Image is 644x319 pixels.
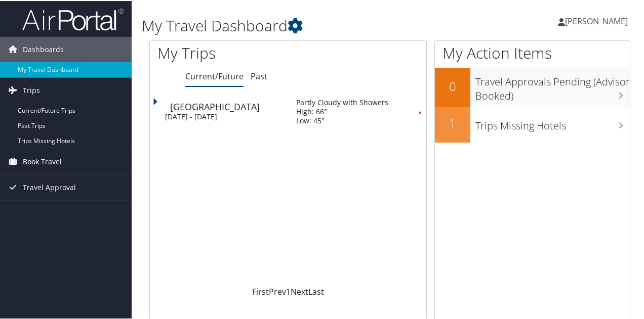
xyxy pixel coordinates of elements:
[23,174,76,199] span: Travel Approval
[165,111,281,120] div: [DATE] - [DATE]
[251,70,267,81] a: Past
[435,114,470,131] h2: 1
[170,101,286,110] div: [GEOGRAPHIC_DATA]
[23,36,64,61] span: Dashboards
[296,97,388,106] div: Partly Cloudy with Showers
[308,285,324,296] a: Last
[22,7,124,30] img: airportal-logo.png
[435,67,630,106] a: 0Travel Approvals Pending (Advisor Booked)
[475,69,630,102] h3: Travel Approvals Pending (Advisor Booked)
[23,77,40,102] span: Trips
[565,15,628,26] span: [PERSON_NAME]
[252,285,269,296] a: First
[296,106,388,115] div: High: 66°
[558,5,638,35] a: [PERSON_NAME]
[269,285,286,296] a: Prev
[291,285,308,296] a: Next
[286,285,291,296] a: 1
[157,41,303,63] h1: My Trips
[185,70,244,81] a: Current/Future
[475,113,630,132] h3: Trips Missing Hotels
[23,148,62,173] span: Book Travel
[435,106,630,142] a: 1Trips Missing Hotels
[142,14,472,35] h1: My Travel Dashboard
[296,115,388,124] div: Low: 45°
[419,110,421,113] img: alert-flat-solid-warning.png
[435,77,470,94] h2: 0
[435,41,630,63] h1: My Action Items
